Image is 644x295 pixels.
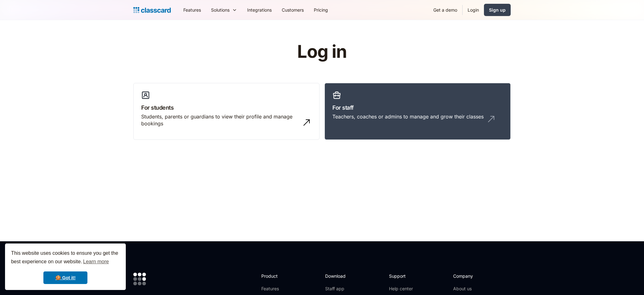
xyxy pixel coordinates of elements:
[43,271,87,284] a: dismiss cookie message
[5,243,126,290] div: cookieconsent
[261,273,295,279] h2: Product
[489,7,506,13] div: Sign up
[325,286,351,292] a: Staff app
[133,83,319,140] a: For studentsStudents, parents or guardians to view their profile and manage bookings
[389,286,414,292] a: Help center
[332,113,484,120] div: Teachers, coaches or admins to manage and grow their classes
[82,257,110,266] a: learn more about cookies
[133,6,171,14] a: home
[222,42,422,62] h1: Log in
[428,3,462,17] a: Get a demo
[11,249,120,266] span: This website uses cookies to ensure you get the best experience on our website.
[277,3,309,17] a: Customers
[141,113,299,127] div: Students, parents or guardians to view their profile and manage bookings
[206,3,242,17] div: Solutions
[309,3,333,17] a: Pricing
[332,103,503,112] h3: For staff
[453,273,495,279] h2: Company
[211,7,230,13] div: Solutions
[242,3,277,17] a: Integrations
[141,103,312,112] h3: For students
[178,3,206,17] a: Features
[325,83,511,140] a: For staffTeachers, coaches or admins to manage and grow their classes
[453,286,495,292] a: About us
[325,273,351,279] h2: Download
[389,273,414,279] h2: Support
[463,3,484,17] a: Login
[484,4,511,16] a: Sign up
[261,286,295,292] a: Features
